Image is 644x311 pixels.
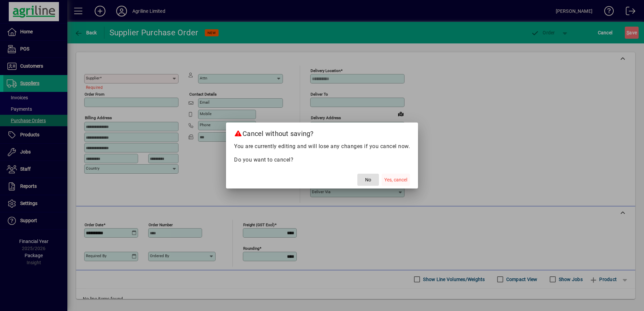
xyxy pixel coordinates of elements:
p: Do you want to cancel? [234,156,410,164]
span: No [365,176,371,183]
button: No [357,174,379,186]
h2: Cancel without saving? [226,123,418,142]
button: Yes, cancel [382,174,410,186]
p: You are currently editing and will lose any changes if you cancel now. [234,142,410,150]
span: Yes, cancel [384,176,407,183]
